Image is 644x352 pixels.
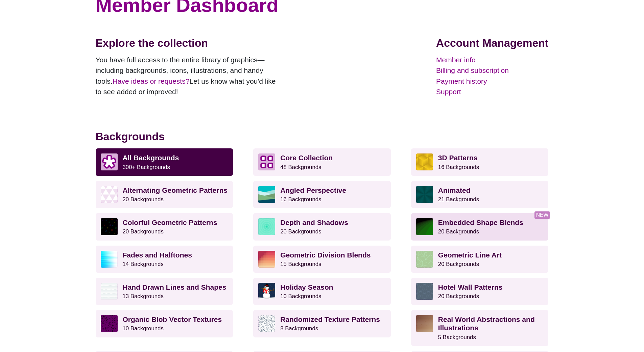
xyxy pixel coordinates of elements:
small: 20 Backgrounds [123,196,164,203]
img: green rave light effect animated background [416,186,433,203]
img: red-to-yellow gradient large pixel grid [258,251,275,268]
a: Core Collection 48 Backgrounds [253,148,391,175]
small: 13 Backgrounds [123,293,164,299]
a: Fades and Halftones14 Backgrounds [96,246,233,273]
img: green layered rings within rings [258,218,275,235]
small: 15 Backgrounds [280,261,321,267]
a: Geometric Line Art20 Backgrounds [411,246,549,273]
a: Animated21 Backgrounds [411,181,549,208]
strong: Colorful Geometric Patterns [123,219,217,226]
strong: Hand Drawn Lines and Shapes [123,283,226,291]
small: 10 Backgrounds [280,293,321,299]
a: Embedded Shape Blends20 Backgrounds [411,213,549,240]
strong: Alternating Geometric Patterns [123,186,228,194]
small: 300+ Backgrounds [123,164,170,170]
strong: Randomized Texture Patterns [280,315,380,323]
img: blue lights stretching horizontally over white [101,251,118,268]
img: wooden floor pattern [416,315,433,332]
strong: Angled Perspective [280,186,346,194]
strong: Core Collection [280,154,333,162]
img: gray texture pattern on white [258,315,275,332]
a: Colorful Geometric Patterns20 Backgrounds [96,213,233,240]
strong: Geometric Division Blends [280,251,371,259]
small: 10 Backgrounds [123,325,164,332]
small: 14 Backgrounds [123,261,164,267]
small: 20 Backgrounds [438,293,479,299]
small: 8 Backgrounds [280,325,318,332]
img: geometric web of connecting lines [416,251,433,268]
strong: Hotel Wall Patterns [438,283,503,291]
strong: Holiday Season [280,283,333,291]
small: 5 Backgrounds [438,334,476,340]
img: intersecting outlined circles formation pattern [416,283,433,300]
p: You have full access to the entire library of graphics—including backgrounds, icons, illustration... [96,55,282,97]
h2: Backgrounds [96,130,549,143]
strong: All Backgrounds [123,154,179,162]
a: Payment history [436,76,548,87]
small: 16 Backgrounds [280,196,321,203]
strong: Fades and Halftones [123,251,192,259]
small: 20 Backgrounds [280,228,321,235]
small: 20 Backgrounds [438,228,479,235]
img: vector art snowman with black hat, branch arms, and carrot nose [258,283,275,300]
a: Angled Perspective16 Backgrounds [253,181,391,208]
h2: Explore the collection [96,37,282,49]
small: 16 Backgrounds [438,164,479,170]
a: Geometric Division Blends15 Backgrounds [253,246,391,273]
a: Have ideas or requests? [113,77,190,85]
strong: Depth and Shadows [280,219,348,226]
img: white subtle wave background [101,283,118,300]
img: Purple vector splotches [101,315,118,332]
a: 3D Patterns16 Backgrounds [411,148,549,175]
small: 21 Backgrounds [438,196,479,203]
a: Organic Blob Vector Textures10 Backgrounds [96,310,233,337]
a: All Backgrounds 300+ Backgrounds [96,148,233,175]
a: Alternating Geometric Patterns20 Backgrounds [96,181,233,208]
a: Randomized Texture Patterns8 Backgrounds [253,310,391,337]
a: Holiday Season10 Backgrounds [253,278,391,305]
strong: Embedded Shape Blends [438,219,523,226]
strong: Animated [438,186,471,194]
a: Support [436,86,548,97]
small: 48 Backgrounds [280,164,321,170]
a: Hotel Wall Patterns20 Backgrounds [411,278,549,305]
small: 20 Backgrounds [438,261,479,267]
small: 20 Backgrounds [123,228,164,235]
strong: Geometric Line Art [438,251,502,259]
a: Hand Drawn Lines and Shapes13 Backgrounds [96,278,233,305]
strong: Organic Blob Vector Textures [123,315,222,323]
img: green to black rings rippling away from corner [416,218,433,235]
img: abstract landscape with sky mountains and water [258,186,275,203]
a: Depth and Shadows20 Backgrounds [253,213,391,240]
h2: Account Management [436,37,548,49]
strong: Real World Abstractions and Illustrations [438,315,535,332]
img: light purple and white alternating triangle pattern [101,186,118,203]
a: Member info [436,55,548,65]
img: fancy golden cube pattern [416,153,433,170]
img: a rainbow pattern of outlined geometric shapes [101,218,118,235]
strong: 3D Patterns [438,154,478,162]
a: Billing and subscription [436,65,548,76]
a: Real World Abstractions and Illustrations5 Backgrounds [411,310,549,346]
